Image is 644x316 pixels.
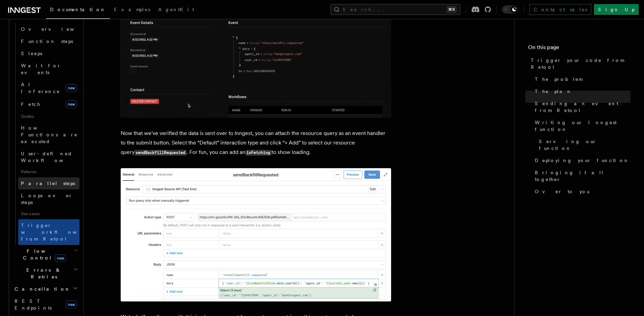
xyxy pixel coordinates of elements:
span: Documentation [50,7,106,12]
span: How Functions are executed [21,125,78,144]
span: new [66,100,77,108]
p: Now that we've verified the data is sent over to Inngest, you can attach the resource query as an... [121,129,391,157]
span: Over to you [535,188,590,195]
a: Documentation [46,2,110,19]
span: User-defined Workflows [21,151,82,163]
span: The problem [535,76,582,83]
a: Over to you [532,185,630,198]
button: Cancellation [12,283,79,295]
a: Trigger your code from Retool [528,54,630,73]
a: Sleeps [18,47,79,60]
a: REST Endpointsnew [12,295,79,314]
a: Overview [18,23,79,35]
button: Search...⌘K [331,4,460,15]
a: Contact sales [529,4,591,15]
a: How Functions are executed [18,122,79,148]
span: Bringing it all together [535,169,630,183]
kbd: ⌘K [447,6,456,13]
span: Errors & Retries [12,267,73,280]
a: Parallel steps [18,177,79,189]
span: Parallel steps [21,181,75,186]
span: Guides [18,111,79,122]
span: Serving our function [539,138,630,152]
span: Deploying your function [535,157,629,164]
button: Toggle dark mode [502,5,518,14]
span: Examples [114,7,150,12]
a: Sign Up [594,4,639,15]
span: new [55,254,66,262]
span: The plan [535,88,572,95]
span: REST Endpoints [15,298,52,311]
img: Retool form submit button event handler [121,168,391,301]
button: Errors & Retries [12,264,79,283]
a: AgentKit [154,2,198,18]
code: isFetching [245,150,271,156]
span: Writing our Inngest function [535,119,630,133]
span: Fetch [21,101,41,107]
span: Sleeps [21,51,42,56]
span: Overview [21,26,91,32]
span: Trigger your code from Retool [531,57,630,70]
a: Loops over steps [18,189,79,208]
a: AI Inferencenew [18,78,79,97]
a: Fetchnew [18,97,79,111]
span: Wait for events [21,63,61,75]
h4: On this page [528,43,630,54]
div: Steps & Workflows [12,23,79,245]
a: The problem [532,73,630,85]
a: Examples [110,2,154,18]
span: AgentKit [158,7,194,12]
a: Deploying your function [532,154,630,166]
span: new [66,84,77,92]
span: Cancellation [12,286,70,292]
a: Serving our function [536,135,630,154]
a: Writing our Inngest function [532,116,630,135]
a: Function steps [18,35,79,47]
span: Function steps [21,39,73,44]
code: sendBackfillRequested [135,150,187,156]
a: Wait for events [18,60,79,78]
span: Flow Control [12,248,74,261]
span: Loops over steps [21,193,73,205]
span: AI Inference [21,82,60,94]
a: The plan [532,85,630,97]
span: Sending an event from Retool [535,100,630,114]
button: Flow Controlnew [12,245,79,264]
span: Patterns [18,166,79,177]
a: Trigger workflows from Retool [18,219,79,245]
span: new [66,300,77,309]
span: Trigger workflows from Retool [21,223,95,242]
a: Sending an event from Retool [532,97,630,116]
a: Bringing it all together [532,166,630,185]
a: User-defined Workflows [18,148,79,166]
span: Use cases [18,208,79,219]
